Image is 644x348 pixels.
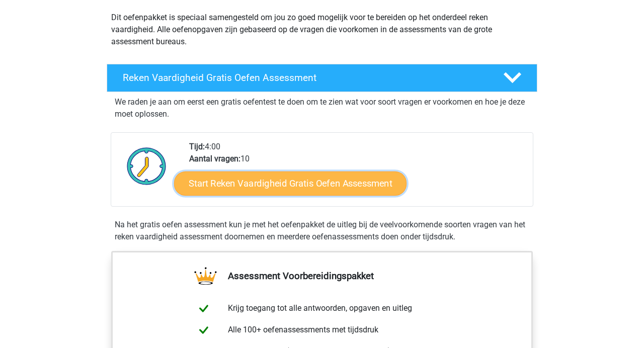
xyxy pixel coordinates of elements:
[174,171,407,195] a: Start Reken Vaardigheid Gratis Oefen Assessment
[115,96,529,120] p: We raden je aan om eerst een gratis oefentest te doen om te zien wat voor soort vragen er voorkom...
[123,72,487,83] h4: Reken Vaardigheid Gratis Oefen Assessment
[111,219,533,243] div: Na het gratis oefen assessment kun je met het oefenpakket de uitleg bij de veelvoorkomende soorte...
[111,12,533,48] p: Dit oefenpakket is speciaal samengesteld om jou zo goed mogelijk voor te bereiden op het onderdee...
[182,141,532,206] div: 4:00 10
[103,64,541,92] a: Reken Vaardigheid Gratis Oefen Assessment
[121,141,172,191] img: Klok
[189,154,240,163] b: Aantal vragen:
[189,142,205,151] b: Tijd:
